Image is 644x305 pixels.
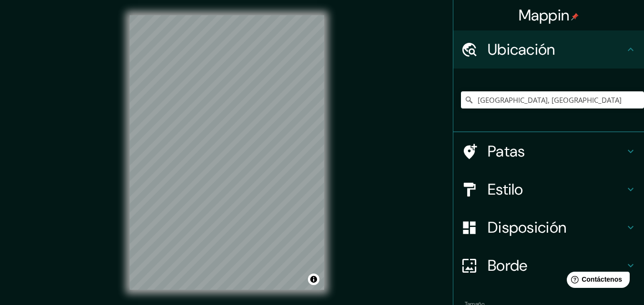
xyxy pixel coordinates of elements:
[461,91,644,108] input: Elige tu ciudad o zona
[519,5,570,25] font: Mappin
[488,141,525,161] font: Patas
[488,179,523,199] font: Estilo
[453,208,644,246] div: Disposición
[488,217,566,237] font: Disposición
[453,132,644,170] div: Patas
[130,15,324,290] canvas: Mapa
[571,13,579,20] img: pin-icon.png
[488,256,528,275] font: Borde
[453,246,644,285] div: Borde
[453,30,644,69] div: Ubicación
[453,170,644,208] div: Estilo
[559,268,634,295] iframe: Lanzador de widgets de ayuda
[488,39,555,59] font: Ubicación
[308,274,319,285] button: Activar o desactivar atribución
